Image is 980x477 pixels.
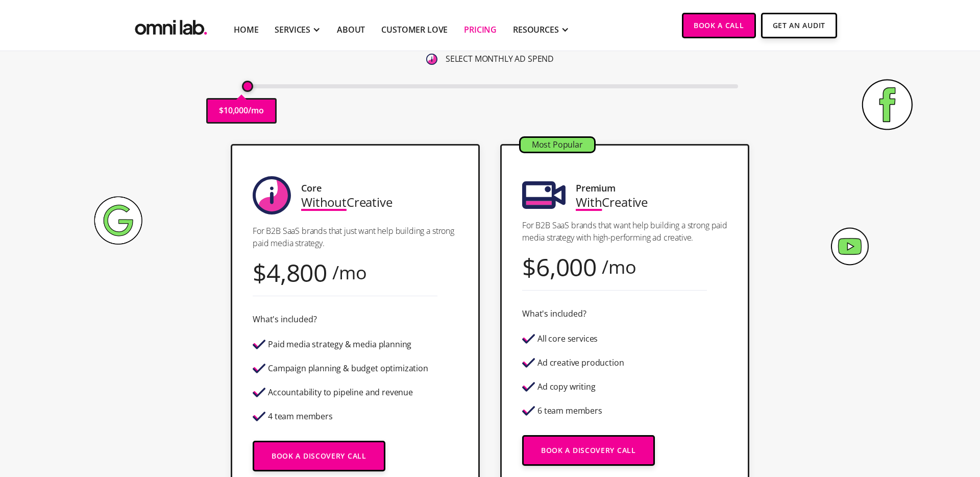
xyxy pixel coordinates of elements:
div: Accountability to pipeline and revenue [268,388,413,397]
div: Ad copy writing [537,383,596,391]
div: Ad creative production [537,359,624,367]
a: Get An Audit [761,13,837,38]
div: 4 team members [268,412,333,421]
div: Most Popular [521,138,594,152]
div: Premium [576,181,616,195]
div: 6,000 [536,260,597,274]
a: Home [234,23,258,36]
p: For B2B SaaS brands that just want help building a strong paid media strategy. [253,225,458,249]
iframe: Chat Widget [796,359,980,477]
p: /mo [248,104,264,117]
div: SERVICES [275,23,310,36]
span: Without [301,194,347,210]
div: Creative [576,195,648,209]
div: 4,800 [266,266,327,279]
a: Pricing [464,23,497,36]
div: Core [301,181,321,195]
span: With [576,194,602,210]
p: $ [219,104,224,117]
div: RESOURCES [513,23,559,36]
div: 6 team members [537,407,602,415]
div: Campaign planning & budget optimization [268,364,428,373]
div: /mo [332,266,367,279]
div: All core services [537,335,598,343]
a: About [337,23,365,36]
div: What's included? [522,307,586,321]
div: What's included? [253,313,316,326]
a: Customer Love [381,23,448,36]
a: Book a Discovery Call [522,435,655,466]
p: For B2B SaaS brands that want help building a strong paid media strategy with high-performing ad ... [522,219,727,244]
a: Book a Call [682,13,756,38]
img: Omni Lab: B2B SaaS Demand Generation Agency [133,13,209,38]
p: SELECT MONTHLY AD SPEND [446,52,554,66]
div: $ [253,266,266,279]
a: home [133,13,209,38]
div: Paid media strategy & media planning [268,340,411,349]
div: Creative [301,195,393,209]
img: 6410812402e99d19b372aa32_omni-nav-info.svg [426,54,437,65]
div: /mo [602,260,636,274]
div: $ [522,260,536,274]
p: 10,000 [224,104,248,117]
a: Book a Discovery Call [253,441,385,471]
